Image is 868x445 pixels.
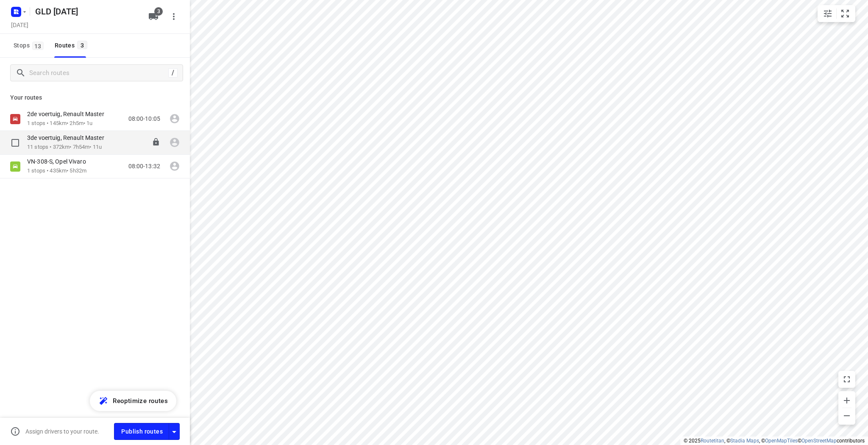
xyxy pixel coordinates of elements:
[32,42,44,50] span: 13
[8,20,32,30] h5: Project date
[818,5,855,22] div: small contained button group
[801,438,837,444] a: OpenStreetMap
[14,40,46,51] span: Stops
[77,41,87,49] span: 3
[166,110,183,127] span: Assign driver
[684,438,865,444] li: © 2025 , © , © © contributors
[145,8,162,25] button: 3
[90,391,176,411] button: Reoptimize routes
[55,40,90,51] div: Routes
[128,114,160,123] p: 08:00-10:05
[819,5,836,22] button: Map settings
[114,423,169,439] button: Publish routes
[27,120,113,128] p: 1 stops • 145km • 2h5m • 1u
[165,8,182,25] button: More
[166,134,183,151] span: Assign driver
[169,426,179,437] div: Driver app settings
[7,134,24,151] span: Select
[10,93,180,102] p: Your routes
[154,7,163,16] span: 3
[27,158,91,165] p: VN-308-S, Opel Vivaro
[701,438,724,444] a: Routetitan
[730,438,759,444] a: Stadia Maps
[121,426,163,437] span: Publish routes
[166,158,183,175] span: Assign driver
[29,67,168,80] input: Search routes
[32,5,142,18] h5: Rename
[168,68,178,78] div: /
[113,395,168,406] span: Reoptimize routes
[837,5,854,22] button: Fit zoom
[128,162,160,171] p: 08:00-13:32
[152,138,160,147] button: Lock route
[25,428,99,435] p: Assign drivers to your route.
[765,438,798,444] a: OpenMapTiles
[27,167,95,175] p: 1 stops • 435km • 5h32m
[27,110,109,118] p: 2de voertuig, Renault Master
[27,134,109,142] p: 3de voertuig, Renault Master
[27,143,113,151] p: 11 stops • 372km • 7h54m • 11u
